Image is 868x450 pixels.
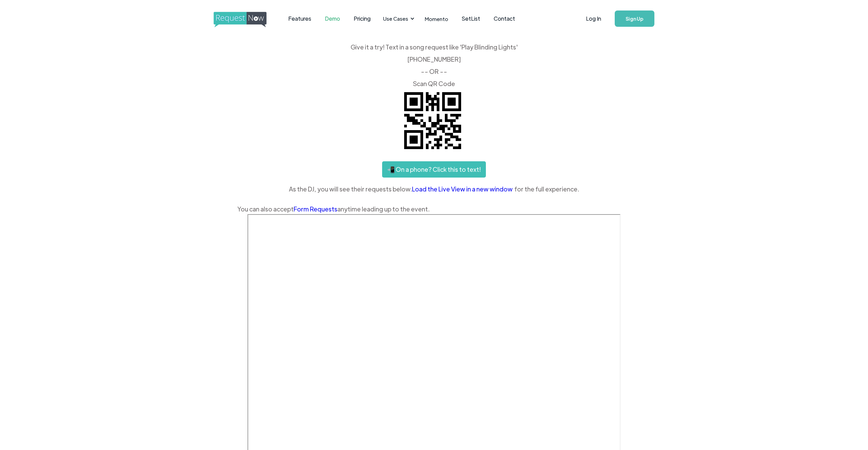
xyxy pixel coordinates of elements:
a: SetList [455,8,487,29]
div: Give it a try! Text in a song request like 'Play Blinding Lights' ‍ [PHONE_NUMBER] -- OR -- ‍ Sca... [237,44,631,87]
a: Sign Up [615,11,654,27]
div: Use Cases [383,15,408,22]
a: Contact [487,8,522,29]
a: Load the Live View in a new window [412,184,514,194]
img: QR code [399,87,467,155]
a: 📲 On a phone? Click this to text! [382,161,486,178]
div: You can also accept anytime leading up to the event. [237,204,631,214]
a: Momento [418,9,455,29]
div: Use Cases [379,8,416,29]
a: Log In [579,7,608,30]
img: requestnow logo [214,12,279,27]
a: Form Requests [294,205,337,213]
a: Pricing [347,8,377,29]
a: Demo [318,8,347,29]
div: As the DJ, you will see their requests below. for the full experience. [237,184,631,194]
a: Features [281,8,318,29]
a: home [214,12,264,25]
